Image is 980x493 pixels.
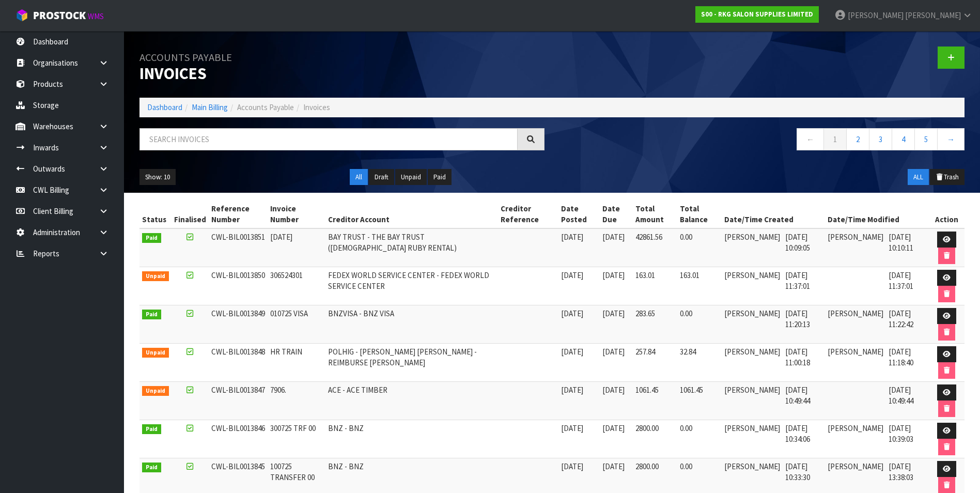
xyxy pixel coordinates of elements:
[889,270,913,291] span: [DATE] 11:37:01
[561,270,583,280] span: [DATE]
[142,348,169,358] span: Unpaid
[680,270,699,280] span: 163.01
[15,9,28,22] img: cube-alt.png
[680,385,703,395] span: 1061.45
[680,461,692,471] span: 0.00
[930,169,965,186] button: Trash
[892,128,915,150] a: 4
[211,309,265,318] span: CWL-BIL0013849
[724,309,780,318] span: [PERSON_NAME]
[328,270,489,291] span: FEDEX WORLD SERVICE CENTER - FEDEX WORLD SERVICE CENTER
[270,423,316,433] span: 300725 TRF 00
[785,461,810,482] span: [DATE] 10:33:30
[328,461,364,471] span: BNZ - BNZ
[561,232,583,242] span: [DATE]
[680,423,692,433] span: 0.00
[722,201,825,228] th: Date/Time Created
[139,169,176,186] button: Show: 10
[602,347,625,357] span: [DATE]
[905,10,961,20] span: [PERSON_NAME]
[139,51,232,64] small: Accounts Payable
[785,385,810,406] span: [DATE] 10:49:44
[270,385,286,395] span: 7906.
[889,423,913,444] span: [DATE] 10:39:03
[635,232,662,242] span: 42861.56
[328,309,394,318] span: BNZVISA - BNZ VISA
[635,347,655,357] span: 257.84
[142,233,161,243] span: Paid
[635,309,655,318] span: 283.65
[88,11,104,21] small: WMS
[270,270,303,280] span: 306524301
[172,201,209,228] th: Finalised
[395,169,427,186] button: Unpaid
[192,102,228,112] a: Main Billing
[724,270,780,280] span: [PERSON_NAME]
[369,169,394,186] button: Draft
[908,169,929,186] button: ALL
[270,347,302,357] span: HR TRAIN
[889,309,913,329] span: [DATE] 11:22:42
[828,461,883,471] span: [PERSON_NAME]
[142,386,169,396] span: Unpaid
[635,385,659,395] span: 1061.45
[602,270,625,280] span: [DATE]
[498,201,558,228] th: Creditor Reference
[695,6,819,23] a: S00 - RKG SALON SUPPLIES LIMITED
[889,232,913,253] span: [DATE] 10:10:11
[328,347,477,367] span: POLHIG - [PERSON_NAME] [PERSON_NAME] - REIMBURSE [PERSON_NAME]
[846,128,869,150] a: 2
[211,347,265,357] span: CWL-BIL0013848
[828,347,883,357] span: [PERSON_NAME]
[823,128,847,150] a: 1
[142,271,169,282] span: Unpaid
[785,309,810,329] span: [DATE] 11:20:13
[558,201,600,228] th: Date Posted
[602,309,625,318] span: [DATE]
[848,10,904,20] span: [PERSON_NAME]
[328,423,364,433] span: BNZ - BNZ
[635,461,659,471] span: 2800.00
[211,461,265,471] span: CWL-BIL0013845
[561,347,583,357] span: [DATE]
[680,347,696,357] span: 32.84
[928,201,965,228] th: Action
[33,9,86,22] span: ProStock
[680,309,692,318] span: 0.00
[303,102,330,112] span: Invoices
[142,424,161,435] span: Paid
[328,232,457,253] span: BAY TRUST - THE BAY TRUST ([DEMOGRAPHIC_DATA] RUBY RENTAL)
[561,309,583,318] span: [DATE]
[828,232,883,242] span: [PERSON_NAME]
[209,201,268,228] th: Reference Number
[797,128,824,150] a: ←
[270,461,315,482] span: 100725 TRANSFER 00
[328,385,387,395] span: ACE - ACE TIMBER
[602,232,625,242] span: [DATE]
[937,128,965,150] a: →
[889,385,913,406] span: [DATE] 10:49:44
[677,201,721,228] th: Total Balance
[139,47,545,82] h1: Invoices
[889,461,913,482] span: [DATE] 13:38:03
[237,102,294,112] span: Accounts Payable
[785,347,810,367] span: [DATE] 11:00:18
[828,309,883,318] span: [PERSON_NAME]
[561,385,583,395] span: [DATE]
[828,423,883,433] span: [PERSON_NAME]
[724,461,780,471] span: [PERSON_NAME]
[633,201,677,228] th: Total Amount
[869,128,892,150] a: 3
[142,310,161,320] span: Paid
[914,128,938,150] a: 5
[635,423,659,433] span: 2800.00
[350,169,368,186] button: All
[560,128,965,153] nav: Page navigation
[139,128,518,150] input: Search invoices
[724,385,780,395] span: [PERSON_NAME]
[785,423,810,444] span: [DATE] 10:34:06
[268,201,325,228] th: Invoice Number
[785,232,810,253] span: [DATE] 10:09:05
[825,201,928,228] th: Date/Time Modified
[602,423,625,433] span: [DATE]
